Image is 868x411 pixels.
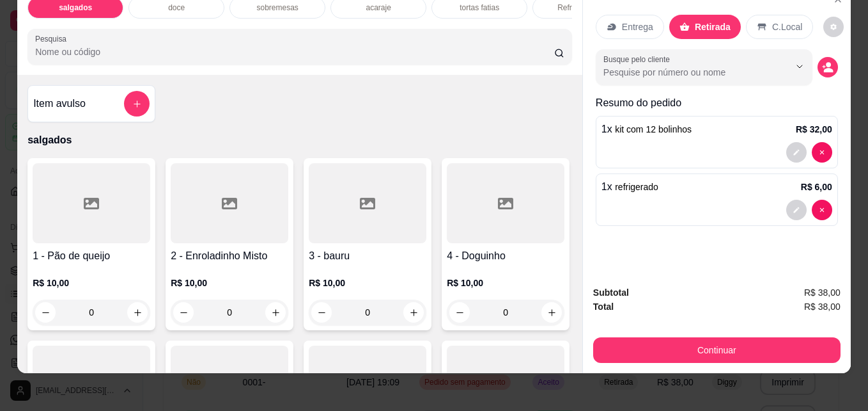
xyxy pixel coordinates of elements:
[695,20,731,33] p: Retirada
[33,248,150,264] h4: 1 - Pão de queijo
[173,302,194,323] button: decrease-product-quantity
[804,300,841,314] span: R$ 38,00
[622,20,653,33] p: Entrega
[127,302,148,323] button: increase-product-quantity
[35,45,554,58] input: Pesquisa
[786,142,807,163] button: decrease-product-quantity
[812,142,832,163] button: decrease-product-quantity
[447,277,564,289] p: R$ 10,00
[449,302,470,323] button: decrease-product-quantity
[541,302,562,323] button: increase-product-quantity
[804,286,841,300] span: R$ 38,00
[601,179,658,195] p: 1 x
[603,66,769,79] input: Busque pelo cliente
[823,17,844,37] button: decrease-product-quantity
[601,122,692,137] p: 1 x
[460,3,499,13] p: tortas fatias
[818,57,838,77] button: decrease-product-quantity
[33,96,86,111] h4: Item avulso
[557,3,603,13] p: Refrigerantes
[593,287,629,298] strong: Subtotal
[796,123,832,136] p: R$ 32,00
[309,248,426,264] h4: 3 - bauru
[309,277,426,289] p: R$ 10,00
[366,3,391,13] p: acaraje
[35,33,71,44] label: Pesquisa
[801,181,832,193] p: R$ 6,00
[171,277,288,289] p: R$ 10,00
[603,54,674,65] label: Busque pelo cliente
[593,302,614,312] strong: Total
[311,302,332,323] button: decrease-product-quantity
[615,124,692,134] span: kit com 12 bolinhos
[772,20,802,33] p: C.Local
[786,200,807,220] button: decrease-product-quantity
[171,248,288,264] h4: 2 - Enroladinho Misto
[593,337,841,363] button: Continuar
[256,3,298,13] p: sobremesas
[596,95,838,111] p: Resumo do pedido
[447,248,564,264] h4: 4 - Doguinho
[265,302,286,323] button: increase-product-quantity
[812,200,832,220] button: decrease-product-quantity
[789,56,810,77] button: Show suggestions
[403,302,424,323] button: increase-product-quantity
[35,302,56,323] button: decrease-product-quantity
[168,3,185,13] p: doce
[59,3,92,13] p: salgados
[27,133,572,148] p: salgados
[33,277,150,289] p: R$ 10,00
[615,182,658,192] span: refrigerado
[124,91,150,117] button: add-separate-item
